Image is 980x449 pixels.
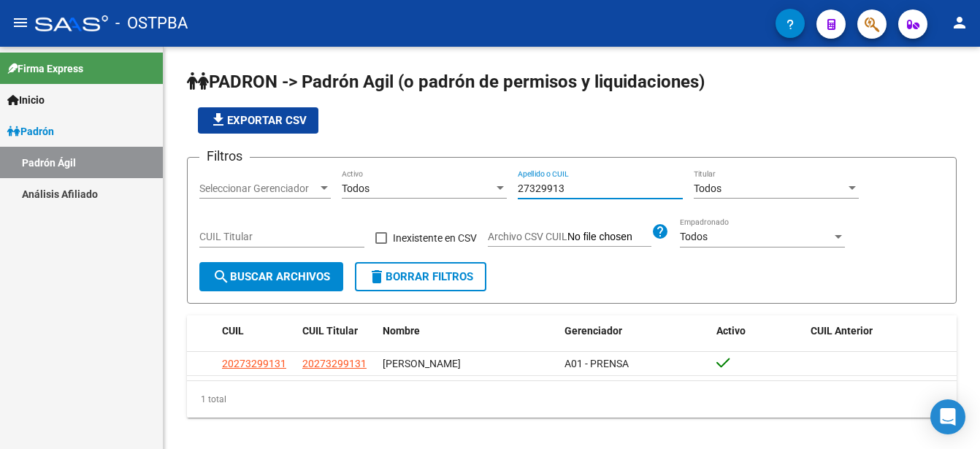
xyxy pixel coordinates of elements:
[716,325,746,337] span: Activo
[216,315,296,347] datatable-header-cell: CUIL
[951,14,968,31] mat-icon: person
[355,262,486,291] button: Borrar Filtros
[393,229,477,247] span: Inexistente en CSV
[210,114,307,127] span: Exportar CSV
[567,231,651,244] input: Archivo CSV CUIL
[694,183,721,194] span: Todos
[296,315,377,347] datatable-header-cell: CUIL Titular
[302,358,367,369] span: 20273299131
[115,7,188,39] span: - OSTPBA
[7,92,45,108] span: Inicio
[377,315,559,347] datatable-header-cell: Nombre
[564,325,622,337] span: Gerenciador
[199,183,318,195] span: Seleccionar Gerenciador
[488,231,567,242] span: Archivo CSV CUIL
[342,183,370,194] span: Todos
[368,268,386,285] mat-icon: delete
[559,315,711,347] datatable-header-cell: Gerenciador
[210,111,227,128] mat-icon: file_download
[651,223,669,240] mat-icon: help
[187,381,957,418] div: 1 total
[930,399,965,434] div: Open Intercom Messenger
[222,358,286,369] span: 20273299131
[680,231,708,242] span: Todos
[383,358,461,369] span: [PERSON_NAME]
[199,146,250,166] h3: Filtros
[805,315,957,347] datatable-header-cell: CUIL Anterior
[383,325,420,337] span: Nombre
[811,325,873,337] span: CUIL Anterior
[368,270,473,283] span: Borrar Filtros
[213,270,330,283] span: Buscar Archivos
[198,107,318,134] button: Exportar CSV
[222,325,244,337] span: CUIL
[199,262,343,291] button: Buscar Archivos
[7,61,83,77] span: Firma Express
[187,72,705,92] span: PADRON -> Padrón Agil (o padrón de permisos y liquidaciones)
[7,123,54,139] span: Padrón
[711,315,805,347] datatable-header-cell: Activo
[213,268,230,285] mat-icon: search
[12,14,29,31] mat-icon: menu
[564,358,629,369] span: A01 - PRENSA
[302,325,358,337] span: CUIL Titular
